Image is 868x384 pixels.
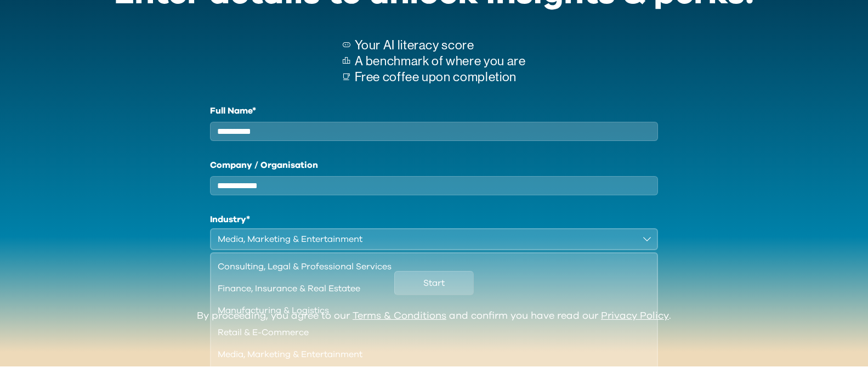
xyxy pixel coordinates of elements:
[218,260,638,273] div: Consulting, Legal & Professional Services
[355,37,526,53] p: Your AI literacy score
[210,228,659,250] button: Media, Marketing & Entertainment
[218,370,638,383] div: Technology / IT Services
[210,159,659,172] label: Company / Organisation
[210,104,659,117] label: Full Name*
[218,282,638,295] div: Finance, Insurance & Real Estatee
[218,304,638,317] div: Manufacturing & Logistics
[355,69,526,85] p: Free coffee upon completion
[218,326,638,339] div: Retail & E-Commerce
[355,53,526,69] p: A benchmark of where you are
[218,348,638,361] div: Media, Marketing & Entertainment
[197,310,671,323] div: By proceeding, you agree to our and confirm you have read our .
[210,213,659,226] h1: Industry*
[210,252,659,384] ul: Media, Marketing & Entertainment
[218,233,636,246] div: Media, Marketing & Entertainment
